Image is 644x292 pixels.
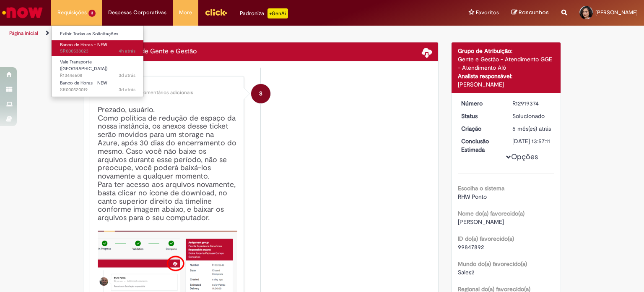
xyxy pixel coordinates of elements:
[52,58,144,76] a: Aberto R13446608 : Vale Transporte (VT)
[52,79,144,94] a: Aberto SR000520019 : Banco de Horas - NEW
[458,243,484,251] span: 99847892
[458,218,504,226] span: [PERSON_NAME]
[60,80,107,86] span: Banco de Horas - NEW
[119,72,135,79] span: 3d atrás
[6,26,423,41] ul: Trilhas de página
[119,48,135,54] span: 4h atrás
[519,8,549,16] span: Rascunhos
[251,84,270,103] div: System
[458,47,555,55] div: Grupo de Atribuição:
[458,72,555,80] div: Analista responsável:
[60,48,135,55] span: SR000538023
[60,72,135,79] span: R13446608
[9,30,38,37] a: Página inicial
[119,87,135,93] span: 3d atrás
[512,125,551,132] span: 5 mês(es) atrás
[595,9,638,16] span: [PERSON_NAME]
[458,260,527,268] b: Mundo do(a) favorecido(a)
[205,6,227,18] img: click_logo_yellow_360x200.png
[267,8,288,18] p: +GenAi
[60,87,135,93] span: SR000520019
[458,55,555,72] div: Gente e Gestão - Atendimento GGE - Atendimento Alô
[52,40,144,56] a: Aberto SR000538023 : Banco de Horas - NEW
[458,184,504,192] b: Escolha o sistema
[512,124,551,133] div: 09/04/2025 13:29:45
[240,8,288,18] div: Padroniza
[512,137,551,145] div: [DATE] 13:57:11
[455,112,506,120] dt: Status
[108,8,166,17] span: Despesas Corporativas
[512,125,551,132] time: 09/04/2025 13:29:45
[458,210,525,217] b: Nome do(a) favorecido(a)
[60,42,107,48] span: Banco de Horas - NEW
[422,47,432,57] span: Baixar anexos
[88,10,96,17] span: 3
[60,59,107,72] span: Vale Transporte ([GEOGRAPHIC_DATA])
[52,29,144,39] a: Exibir Todas as Solicitações
[458,80,555,89] div: [PERSON_NAME]
[119,48,135,54] time: 28/08/2025 09:37:48
[458,235,514,242] b: ID do(a) favorecido(a)
[458,193,487,200] span: RHW Ponto
[119,72,135,79] time: 26/08/2025 08:14:13
[455,124,506,133] dt: Criação
[512,99,551,108] div: R12919374
[51,25,144,97] ul: Requisições
[140,89,193,96] small: Comentários adicionais
[1,4,44,21] img: ServiceNow
[476,8,499,17] span: Favoritos
[455,137,506,154] dt: Conclusão Estimada
[455,99,506,108] dt: Número
[179,8,192,17] span: More
[512,9,549,17] a: Rascunhos
[119,87,135,93] time: 25/08/2025 13:45:21
[458,268,474,276] span: Sales2
[512,112,551,120] div: Solucionado
[57,8,87,17] span: Requisições
[259,84,262,104] span: S
[98,83,237,88] div: Sistema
